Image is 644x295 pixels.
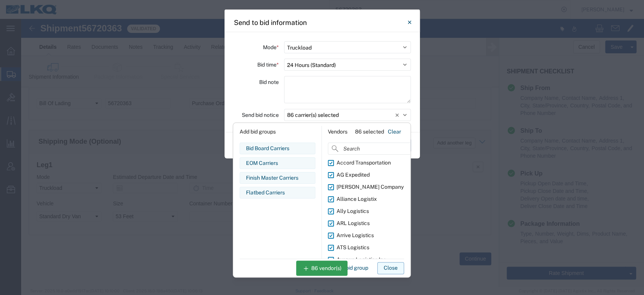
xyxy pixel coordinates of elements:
h4: Send to bid information [234,17,307,28]
button: Clear [385,126,404,138]
div: 86 selected [355,128,384,136]
div: Add bid groups [240,126,315,138]
label: Bid time [257,59,279,71]
div: Vendors [328,128,347,136]
input: Search [328,143,444,155]
button: Close [402,15,417,30]
label: Send bid notice [242,109,279,121]
label: Bid note [259,76,279,88]
button: 86 carrier(s) selected [284,109,411,121]
div: Bid Board Carriers [246,144,309,152]
label: Mode [263,41,279,53]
